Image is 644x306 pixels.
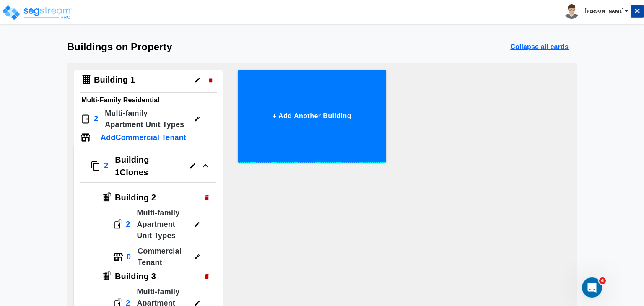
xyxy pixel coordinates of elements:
[101,132,186,143] p: Add Commercial Tenant
[137,207,190,241] p: Multi-family Apartment Unit Type s
[599,277,606,284] span: 4
[126,220,130,229] h4: 2
[113,219,122,229] img: Door Icon
[138,246,191,268] p: Commercial Tenant
[113,252,123,262] img: Tenant Icon
[1,4,73,21] img: logo_pro_r.png
[127,252,131,262] h4: 0
[115,271,200,282] h4: Building 3
[104,160,108,171] p: 2
[101,192,112,202] img: Building Icon
[510,42,569,52] p: Collapse all cards
[101,271,112,281] img: Building Icon
[584,8,624,14] b: [PERSON_NAME]
[80,74,92,86] img: Building Icon
[74,145,223,191] button: Clone Icon2Building 1Clones
[81,94,215,106] h6: Multi-Family Residential
[105,108,187,130] p: Multi-family Apartment Unit Type s
[94,113,98,124] p: 2
[94,75,135,85] h4: Building 1
[67,41,172,53] h3: Buildings on Property
[238,70,387,163] button: + Add Another Building
[115,153,182,179] p: Building 1 Clones
[582,277,602,298] iframe: Intercom live chat
[80,132,91,143] img: Tenant Icon
[115,192,200,203] h4: Building 2
[91,161,101,171] img: Clone Icon
[80,114,91,124] img: Door Icon
[564,4,579,19] img: avatar.png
